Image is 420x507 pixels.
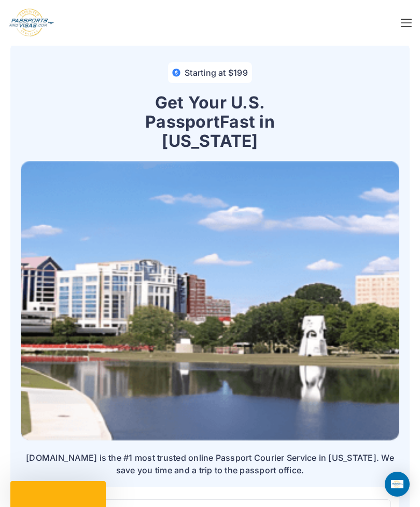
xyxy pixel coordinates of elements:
[21,93,399,150] h1: Get Your U.S. Passport Fast in [US_STATE]
[185,66,248,79] h4: Starting at $199
[21,161,399,441] img: Get Your U.S. Passport Fast in Massachusetts
[385,472,410,497] div: Open Intercom Messenger
[21,451,399,476] p: [DOMAIN_NAME] is the #1 most trusted online Passport Courier Service in [US_STATE]. We save you t...
[8,8,54,37] img: Logo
